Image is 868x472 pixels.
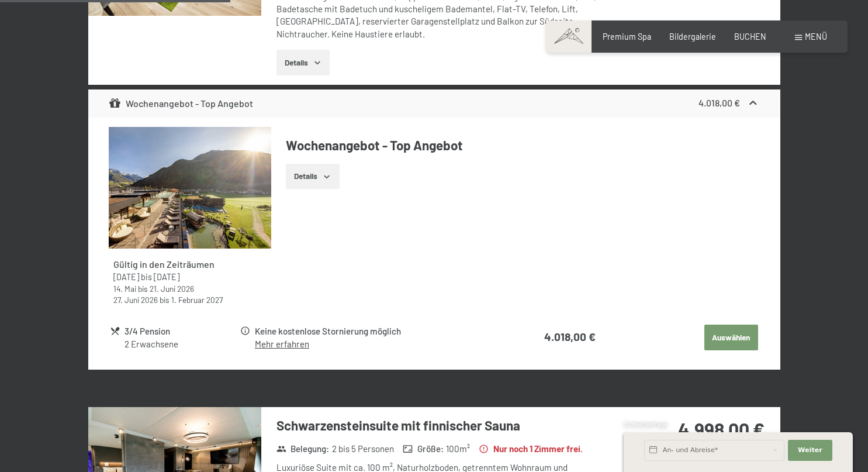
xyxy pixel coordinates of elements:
a: BUCHEN [734,32,766,42]
strong: 4.018,00 € [544,330,596,343]
span: Weiter [798,446,822,455]
div: bis [113,283,267,294]
div: Keine kostenlose Stornierung möglich [255,325,498,338]
span: 100 m² [446,443,470,455]
time: 01.02.2027 [171,295,223,305]
strong: 4.018,00 € [698,97,740,108]
div: 3/4 Pension [125,325,238,338]
button: Weiter [788,440,832,461]
time: 21.06.2026 [150,284,194,294]
img: mss_renderimg.php [109,127,271,249]
strong: Belegung : [276,443,330,455]
a: Bildergalerie [669,32,716,42]
h3: Schwarzensteinsuite mit finnischer Sauna [276,416,624,435]
div: bis [113,271,267,283]
time: 27.06.2026 [113,295,158,305]
strong: Nur noch 1 Zimmer frei. [479,443,583,455]
div: Wochenangebot - Top Angebot4.018,00 € [88,89,780,118]
div: Wochenangebot - Top Angebot [109,97,253,111]
div: bis [113,294,267,305]
button: Auswählen [704,325,758,350]
time: 12.04.2026 [154,272,179,282]
button: Details [286,164,339,190]
h4: Wochenangebot - Top Angebot [286,136,759,154]
span: 2 bis 5 Personen [332,443,394,455]
a: Premium Spa [603,32,651,42]
strong: Größe : [403,443,444,455]
a: Mehr erfahren [255,339,309,349]
strong: 4.998,00 € [678,418,765,440]
span: Schnellanfrage [624,421,668,428]
div: 2 Erwachsene [125,338,238,350]
strong: Gültig in den Zeiträumen [113,259,215,270]
span: Menü [805,32,827,42]
button: Details [276,50,330,75]
time: 31.08.2025 [113,272,139,282]
time: 14.05.2026 [113,284,136,294]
